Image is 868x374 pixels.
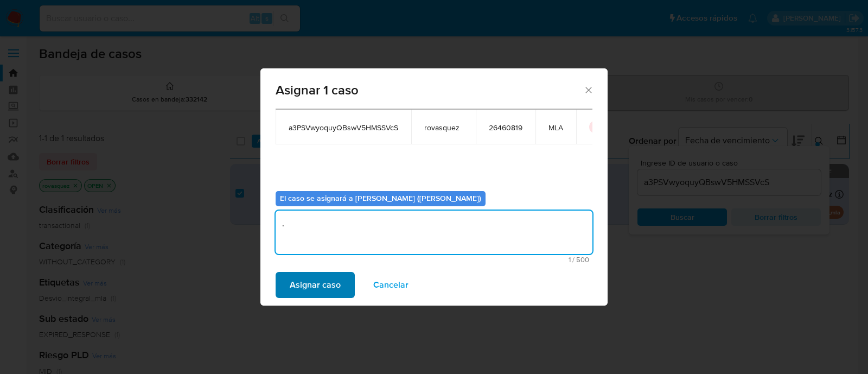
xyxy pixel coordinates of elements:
[583,85,593,94] button: Cerrar ventana
[548,123,563,132] span: MLA
[289,123,398,132] span: a3PSVwyoquyQBswV5HMSSVcS
[279,256,589,263] span: Máximo 500 caracteres
[280,193,481,204] b: El caso se asignará a [PERSON_NAME] ([PERSON_NAME])
[359,272,423,298] button: Cancelar
[373,273,409,297] span: Cancelar
[489,123,522,132] span: 26460819
[260,68,608,306] div: assign-modal
[290,273,341,297] span: Asignar caso
[276,272,355,298] button: Asignar caso
[276,84,583,97] span: Asignar 1 caso
[276,211,592,254] textarea: .
[589,121,602,134] button: icon-button
[424,123,463,132] span: rovasquez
